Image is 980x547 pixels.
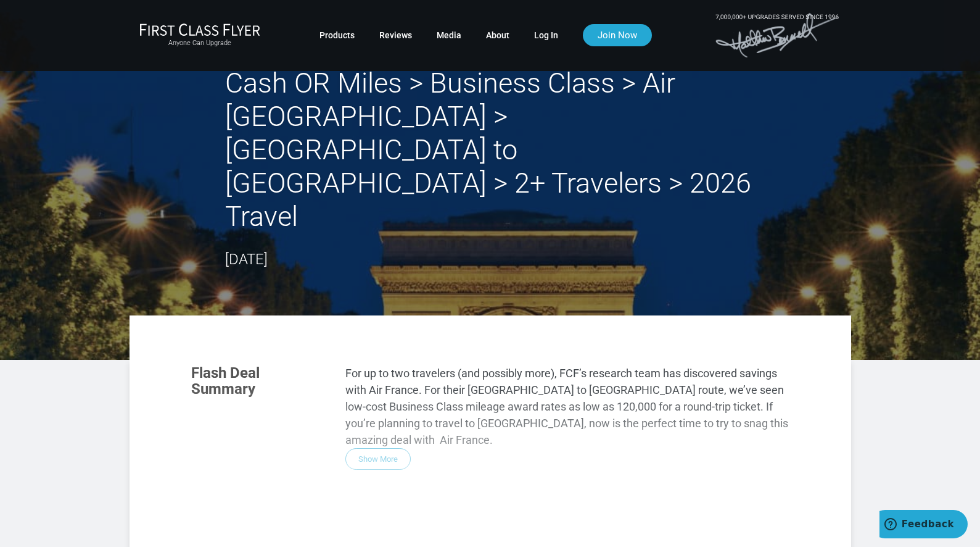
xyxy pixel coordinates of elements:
a: About [486,24,509,46]
img: First Class Flyer [139,23,260,36]
a: Reviews [379,24,412,46]
a: Media [437,24,461,46]
iframe: Opens a widget where you can find more information [879,510,968,541]
h3: Flash Deal Summary [191,365,327,398]
a: First Class FlyerAnyone Can Upgrade [139,23,260,48]
a: Products [319,24,355,46]
a: Log In [534,24,558,46]
small: Anyone Can Upgrade [139,39,260,48]
a: Join Now [583,24,652,46]
p: For up to two travelers (and possibly more), FCF’s research team has discovered savings with Air ... [345,365,789,448]
h2: Cash OR Miles > Business Class > Air [GEOGRAPHIC_DATA] > [GEOGRAPHIC_DATA] to [GEOGRAPHIC_DATA] >... [225,67,756,233]
time: [DATE] [225,251,268,268]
